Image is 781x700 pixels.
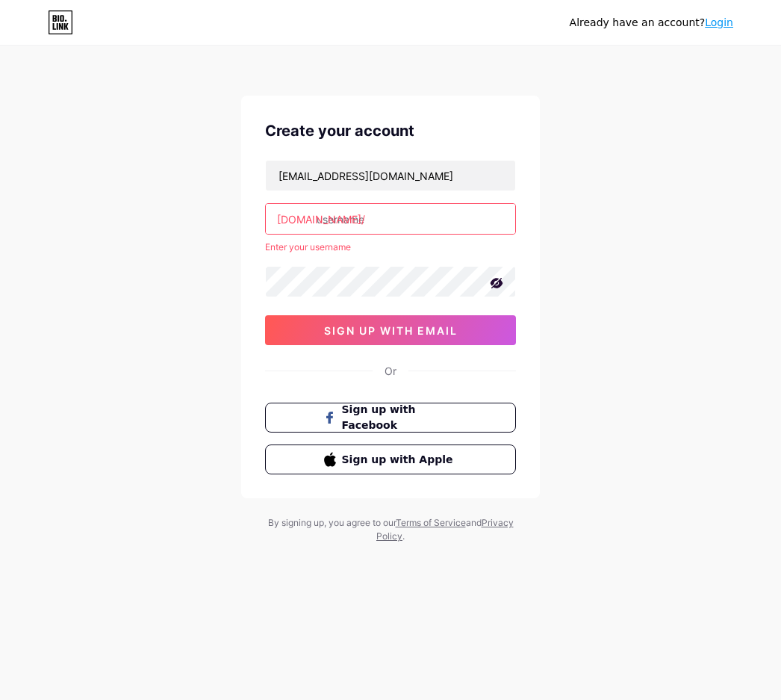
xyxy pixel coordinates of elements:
input: Email [266,161,515,191]
div: Enter your username [265,241,516,254]
a: Terms of Service [396,517,466,528]
div: Already have an account? [570,15,733,31]
span: sign up with email [324,324,458,337]
button: Sign up with Facebook [265,403,516,433]
div: By signing up, you agree to our and . [264,516,517,543]
button: sign up with email [265,315,516,345]
a: Login [705,16,733,28]
input: username [266,204,515,234]
div: Or [385,363,396,379]
span: Sign up with Apple [342,452,458,468]
div: [DOMAIN_NAME]/ [277,211,365,227]
div: Create your account [265,120,516,142]
span: Sign up with Facebook [342,402,458,433]
button: Sign up with Apple [265,445,516,474]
